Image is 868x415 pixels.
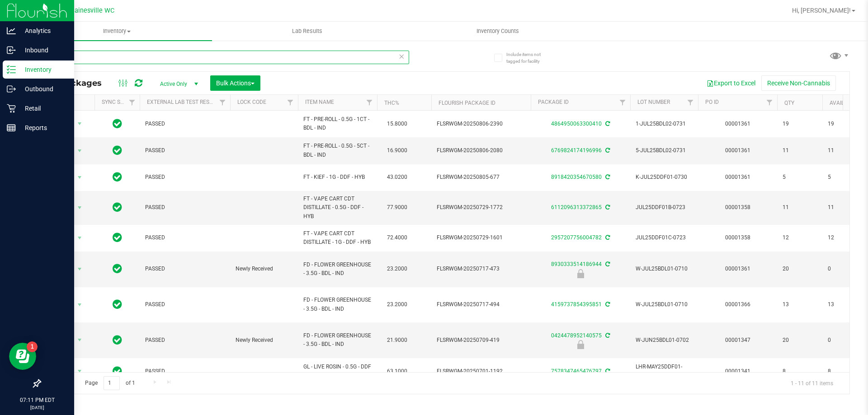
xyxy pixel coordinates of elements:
span: FLSRWGM-20250709-419 [437,336,525,345]
button: Receive Non-Cannabis [761,75,836,91]
span: 11 [783,203,817,212]
div: Newly Received [529,269,632,278]
span: 12 [783,233,817,242]
span: GL - LIVE ROSIN - 0.5G - DDF - HYB [303,363,372,380]
span: In Sync [113,201,122,214]
span: 23.2000 [382,298,412,311]
inline-svg: Retail [7,104,16,113]
a: 00001361 [725,147,750,154]
a: 00001358 [725,234,750,241]
span: Sync from Compliance System [604,332,610,339]
span: FLSRWGM-20250729-1772 [437,203,525,212]
span: select [74,117,85,130]
a: Flourish Package ID [439,100,495,106]
span: JUL25DDF01C-0723 [636,233,693,242]
a: 00001341 [725,368,750,374]
span: select [74,171,85,184]
span: Newly Received [236,336,292,345]
span: select [74,232,85,244]
span: 23.2000 [382,262,412,275]
span: Inventory Counts [464,27,531,35]
span: FT - VAPE CART CDT DISTILLATE - 1G - DDF - HYB [303,229,372,247]
span: W-JUL25BDL01-0710 [636,300,693,309]
span: FT - PRE-ROLL - 0.5G - 5CT - BDL - IND [303,142,372,159]
span: Sync from Compliance System [604,147,610,154]
p: 07:11 PM EDT [4,396,70,404]
span: 13 [783,300,817,309]
span: PASSED [145,367,225,376]
a: External Lab Test Result [147,99,218,105]
p: Outbound [16,84,70,94]
inline-svg: Reports [7,123,16,132]
span: Sync from Compliance System [604,204,610,210]
a: Filter [683,95,698,110]
span: 5 [828,173,862,182]
span: Sync from Compliance System [604,234,610,241]
span: Inventory [22,27,212,35]
a: Package ID [538,99,569,105]
a: 6112096313372865 [551,204,602,210]
iframe: Resource center unread badge [27,341,38,352]
span: Lab Results [280,27,335,35]
span: PASSED [145,146,225,155]
a: THC% [384,100,399,106]
span: FLSRWGM-20250729-1601 [437,233,525,242]
span: Clear [398,51,405,62]
p: Inventory [16,64,70,75]
a: Filter [283,95,298,110]
span: In Sync [113,117,122,130]
iframe: Resource center [9,343,36,370]
span: 19 [828,120,862,128]
span: select [74,201,85,214]
button: Export to Excel [701,75,761,91]
span: In Sync [113,262,122,275]
span: 43.0200 [382,171,412,184]
a: 4864950063300410 [551,121,602,127]
a: 00001366 [725,301,750,308]
a: PO ID [705,99,719,105]
span: 72.4000 [382,231,412,244]
span: 5-JUL25BDL02-0731 [636,146,693,155]
span: 63.1000 [382,365,412,378]
span: 5 [783,173,817,182]
a: Inventory [22,22,212,41]
a: Lab Results [212,22,402,41]
a: Available [830,100,857,106]
a: 0424478952140575 [551,332,602,339]
span: FLSRWGM-20250701-1192 [437,367,525,376]
a: Lock Code [237,99,266,105]
span: PASSED [145,203,225,212]
span: Hi, [PERSON_NAME]! [792,7,851,14]
span: In Sync [113,144,122,157]
a: Qty [784,100,794,106]
a: Lot Number [637,99,670,105]
span: FT - KIEF - 1G - DDF - HYB [303,173,372,182]
span: 0 [828,265,862,273]
a: Filter [762,95,777,110]
a: 8930333514186944 [551,261,602,267]
a: 00001347 [725,337,750,343]
span: PASSED [145,336,225,345]
a: 00001361 [725,121,750,127]
span: 13 [828,300,862,309]
span: FLSRWGM-20250717-473 [437,265,525,273]
span: Sync from Compliance System [604,301,610,308]
a: 00001358 [725,204,750,210]
span: FLSRWGM-20250806-2390 [437,120,525,128]
input: Search Package ID, Item Name, SKU, Lot or Part Number... [40,51,409,64]
span: 12 [828,233,862,242]
p: Retail [16,103,70,114]
span: 20 [783,336,817,345]
p: Analytics [16,25,70,36]
span: Gainesville WC [70,7,114,14]
span: 19 [783,120,817,128]
span: 8 [828,367,862,376]
span: 20 [783,265,817,273]
span: 0 [828,336,862,345]
span: 77.9000 [382,201,412,214]
span: W-JUN25BDL01-0702 [636,336,693,345]
span: Sync from Compliance System [604,174,610,180]
button: Bulk Actions [210,75,260,91]
span: All Packages [47,78,111,88]
span: Page of 1 [77,376,142,390]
